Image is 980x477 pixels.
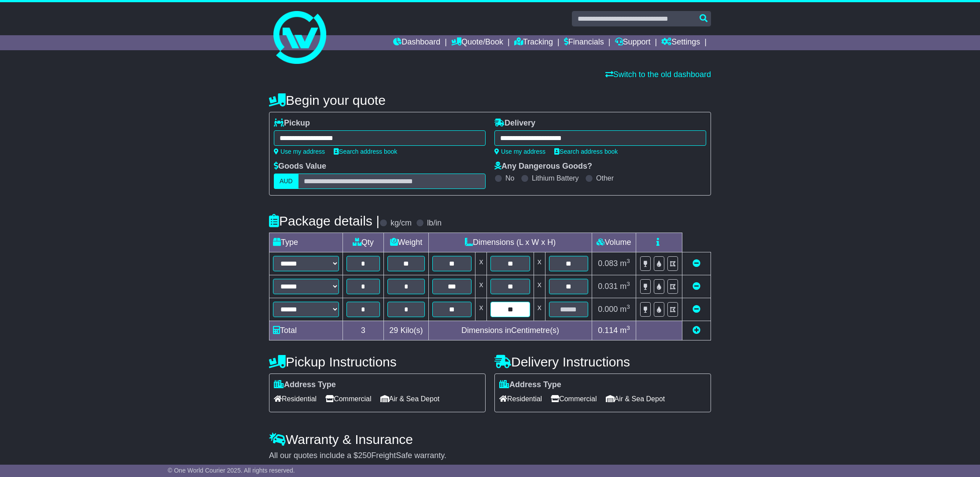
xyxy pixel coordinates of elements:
td: Dimensions (L x W x H) [429,233,592,252]
a: Settings [661,35,700,50]
span: Residential [274,392,317,406]
sup: 3 [626,258,630,264]
a: Support [615,35,651,50]
span: m [620,326,630,335]
label: Any Dangerous Goods? [494,162,592,171]
label: No [505,174,514,182]
a: Dashboard [393,35,440,50]
td: Qty [343,233,383,252]
td: 3 [343,321,383,340]
td: x [534,298,545,321]
label: Goods Value [274,162,326,171]
td: x [534,275,545,298]
label: Lithium Battery [532,174,579,182]
span: 0.000 [598,305,618,314]
a: Use my address [494,148,545,155]
a: Remove this item [693,259,700,268]
span: Commercial [325,392,371,406]
label: Pickup [274,118,310,128]
td: Dimensions in Centimetre(s) [429,321,592,340]
td: Weight [383,233,429,252]
h4: Package details | [269,214,379,228]
span: 29 [389,326,398,335]
a: Search address book [334,148,397,155]
span: m [620,259,630,268]
a: Remove this item [693,282,700,291]
h4: Warranty & Insurance [269,432,711,447]
sup: 3 [626,281,630,287]
span: Residential [499,392,542,406]
a: Switch to the old dashboard [605,70,711,79]
div: All our quotes include a $ FreightSafe warranty. [269,451,711,461]
a: Remove this item [693,305,700,314]
span: m [620,305,630,314]
label: kg/cm [391,218,412,228]
td: Total [269,321,343,340]
td: Volume [592,233,636,252]
span: Air & Sea Depot [606,392,665,406]
td: x [475,275,487,298]
span: m [620,282,630,291]
td: Type [269,233,343,252]
h4: Delivery Instructions [494,355,711,369]
a: Quote/Book [451,35,503,50]
span: 0.083 [598,259,618,268]
h4: Pickup Instructions [269,355,486,369]
sup: 3 [626,325,630,331]
label: Delivery [494,118,535,128]
a: Search address book [554,148,618,155]
span: 0.114 [598,326,618,335]
a: Add new item [693,326,700,335]
sup: 3 [626,303,630,310]
a: Financials [564,35,604,50]
label: Other [596,174,614,182]
span: 0.031 [598,282,618,291]
td: x [475,298,487,321]
a: Use my address [274,148,325,155]
label: Address Type [499,380,561,390]
label: Address Type [274,380,336,390]
h4: Begin your quote [269,93,711,107]
span: © One World Courier 2025. All rights reserved. [168,467,295,474]
label: AUD [274,174,298,189]
label: lb/in [427,218,442,228]
span: Commercial [551,392,597,406]
span: 250 [358,451,371,460]
td: Kilo(s) [383,321,429,340]
td: x [534,252,545,275]
span: Air & Sea Depot [380,392,440,406]
td: x [475,252,487,275]
a: Tracking [514,35,553,50]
